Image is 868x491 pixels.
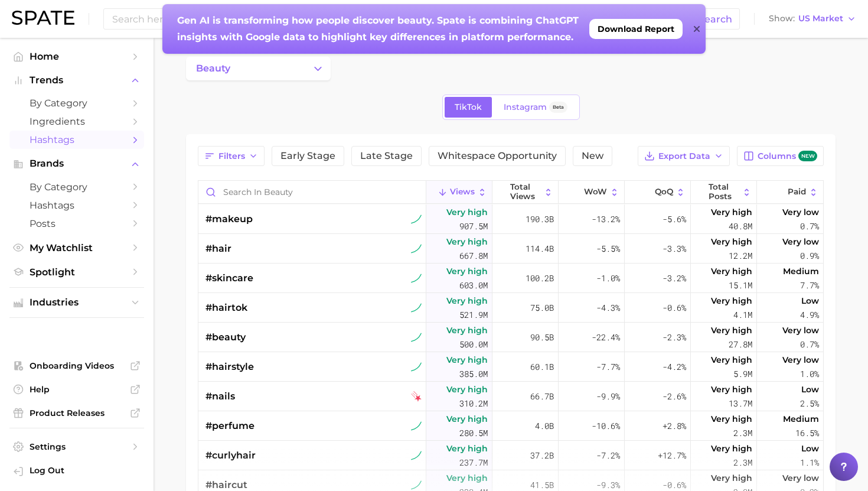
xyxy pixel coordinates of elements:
[733,308,752,322] span: 4.1m
[9,94,144,112] a: by Category
[411,421,422,431] img: tiktok sustained riser
[30,116,124,127] span: Ingredients
[494,97,577,118] a: InstagramBeta
[30,384,124,395] span: Help
[711,264,752,278] span: Very high
[758,151,817,162] span: Columns
[30,465,135,476] span: Log Out
[459,249,488,263] span: 667.8m
[9,214,144,233] a: Posts
[30,408,124,418] span: Product Releases
[411,303,422,313] img: tiktok sustained riser
[769,15,795,22] span: Show
[446,235,488,249] span: Very high
[711,235,752,249] span: Very high
[111,9,686,29] input: Search here for a brand, industry, or ingredient
[530,330,554,344] span: 90.5b
[800,308,819,322] span: 4.9%
[411,332,422,343] img: tiktok sustained riser
[360,151,413,161] span: Late Stage
[9,47,144,66] a: Home
[801,441,819,456] span: Low
[198,411,823,441] button: #perfume⁠tiktok sustained riserVery high280.5m4.0b-10.6%+2.8%Very high2.3mMedium16.5%
[729,249,752,263] span: 12.2m
[30,218,124,229] span: Posts
[9,438,144,456] a: Settings
[30,297,124,308] span: Industries
[9,294,144,311] button: Industries
[198,264,823,293] button: #skincaretiktok sustained riserVery high603.0m100.2b-1.0%-3.2%Very high15.1mMedium7.7%
[446,441,488,456] span: Very high
[783,264,819,278] span: Medium
[411,391,422,402] img: tiktok falling star
[30,97,124,109] span: by Category
[699,14,732,25] span: Search
[459,219,488,233] span: 907.5m
[800,249,819,263] span: 0.9%
[196,63,230,74] span: beauty
[198,441,823,470] button: #curlyhairtiktok sustained riserVery high237.7m37.2b-7.2%+12.7%Very high2.3mLow1.1%
[530,389,554,404] span: 66.7b
[9,112,144,131] a: Ingredients
[592,330,620,344] span: -22.4%
[798,151,817,162] span: new
[205,271,253,285] span: #skincare
[492,181,559,204] button: Total Views
[205,360,254,374] span: #hairstyle
[795,426,819,440] span: 16.5%
[510,183,541,201] span: Total Views
[582,151,603,161] span: New
[411,243,422,254] img: tiktok sustained riser
[658,448,686,463] span: +12.7%
[9,263,144,281] a: Spotlight
[691,181,757,204] button: Total Posts
[711,205,752,219] span: Very high
[658,151,710,161] span: Export Data
[426,181,492,204] button: Views
[526,271,554,285] span: 100.2b
[783,412,819,426] span: Medium
[12,11,74,25] img: SPATE
[30,200,124,211] span: Hashtags
[526,212,554,226] span: 190.3b
[663,389,686,404] span: -2.6%
[205,448,256,463] span: #curlyhair
[198,323,823,352] button: #beautytiktok sustained riserVery high500.0m90.5b-22.4%-2.3%Very high27.8mVery low0.7%
[711,294,752,308] span: Very high
[446,323,488,337] span: Very high
[438,151,557,161] span: Whitespace Opportunity
[709,183,739,201] span: Total Posts
[205,419,254,433] span: #perfume⁠
[655,187,673,197] span: QoQ
[711,441,752,456] span: Very high
[9,239,144,257] a: My Watchlist
[205,330,246,344] span: #beauty
[198,204,823,234] button: #makeuptiktok sustained riserVery high907.5m190.3b-13.2%-5.6%Very high40.8mVery low0.7%
[711,353,752,367] span: Very high
[596,301,620,315] span: -4.3%
[411,362,422,372] img: tiktok sustained riser
[530,360,554,374] span: 60.1b
[729,278,752,292] span: 15.1m
[205,301,247,315] span: #hairtok
[30,134,124,145] span: Hashtags
[788,187,806,197] span: Paid
[459,426,488,440] span: 280.5m
[596,271,620,285] span: -1.0%
[446,294,488,308] span: Very high
[446,205,488,219] span: Very high
[218,151,245,161] span: Filters
[9,71,144,89] button: Trends
[9,461,144,482] a: Log out. Currently logged in with e-mail bdobbins@ambi.com.
[9,357,144,375] a: Onboarding Videos
[663,242,686,256] span: -3.3%
[663,212,686,226] span: -5.6%
[446,382,488,396] span: Very high
[553,102,564,112] span: Beta
[9,404,144,422] a: Product Releases
[30,441,124,452] span: Settings
[9,178,144,196] a: by Category
[711,323,752,337] span: Very high
[733,367,752,381] span: 5.9m
[782,205,819,219] span: Very low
